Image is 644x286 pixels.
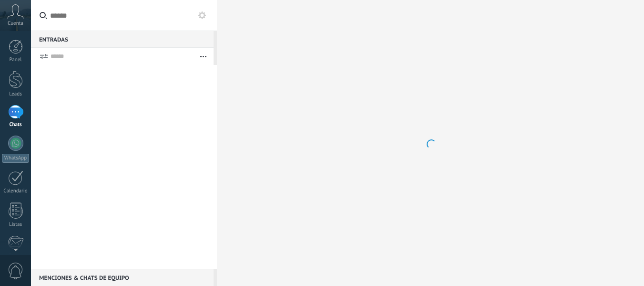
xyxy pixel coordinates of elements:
button: Más [193,48,214,65]
div: Listas [2,222,30,228]
div: Panel [2,57,30,63]
div: Calendario [2,188,30,194]
span: Cuenta [8,21,23,27]
div: Menciones & Chats de equipo [31,269,214,286]
div: Chats [2,122,30,128]
div: Entradas [31,31,214,48]
div: Leads [2,91,30,97]
div: WhatsApp [2,154,29,163]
